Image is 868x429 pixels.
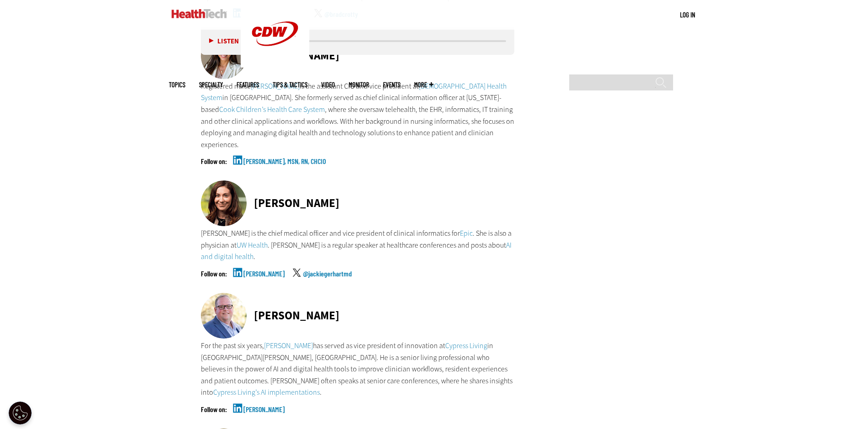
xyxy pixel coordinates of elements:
a: Video [321,81,335,88]
button: Open Preferences [9,402,32,424]
a: Tips & Tactics [273,81,307,88]
div: User menu [680,10,695,20]
span: Specialty [199,81,223,88]
a: UW Health [237,240,268,250]
img: Joe Velderman [201,293,247,339]
div: [PERSON_NAME] [254,310,340,321]
a: MonITor [349,81,369,88]
a: [PERSON_NAME] [243,270,285,293]
a: Cypress Living’s AI implementations [213,387,320,397]
div: Cookie Settings [9,402,32,424]
p: Registered nurse is the assistant CIO and vice president at in [GEOGRAPHIC_DATA]. She formerly se... [201,80,515,151]
img: Dr. Jackie Gerhart [201,180,247,226]
div: [PERSON_NAME] [254,197,340,209]
p: For the past six years, has served as vice president of innovation at in [GEOGRAPHIC_DATA][PERSON... [201,340,515,398]
a: @jackiegerhartmd [303,270,352,293]
img: Home [172,9,227,18]
a: [PERSON_NAME] [243,406,285,429]
a: Epic [460,228,473,238]
a: [PERSON_NAME] [264,341,313,350]
a: Events [383,81,400,88]
a: Features [237,81,259,88]
p: [PERSON_NAME] is the chief medical officer and vice president of clinical informatics for . She i... [201,228,515,263]
a: Cook Children’s Health Care System [219,105,325,114]
a: Log in [680,11,695,19]
a: [PERSON_NAME], MSN, RN, CHCIO [243,158,326,180]
a: Cypress Living [445,341,487,350]
span: More [414,81,433,88]
a: CDW [241,60,309,70]
span: Topics [169,81,185,88]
